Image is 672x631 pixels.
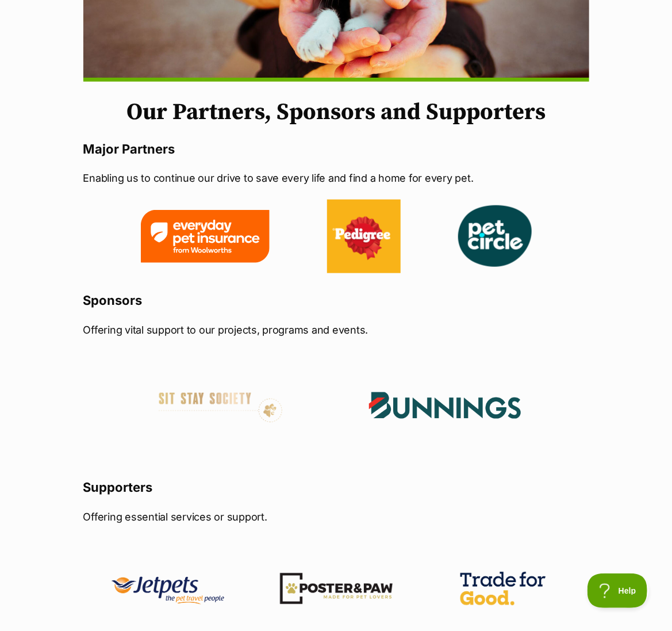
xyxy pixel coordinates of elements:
h3: Sponsors [83,292,589,308]
img: Jet Pets [106,549,233,628]
h3: Major Partners [83,141,589,157]
h1: Our Partners, Sponsors and Supporters [83,99,589,125]
p: Offering essential services or support​​​​​. [83,509,589,525]
p: Offering vital support to our projects, programs and events. [83,322,589,338]
h3: Supporters [83,479,589,495]
img: Sit Stay Society [151,362,290,449]
iframe: Help Scout Beacon - Open [587,573,649,608]
img: Bunnings [369,392,521,418]
img: Trade for Good [440,549,566,628]
p: Enabling us to continue our drive to save every life and find a home for every pet. [83,170,589,186]
img: Poster and Paw [273,549,400,628]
